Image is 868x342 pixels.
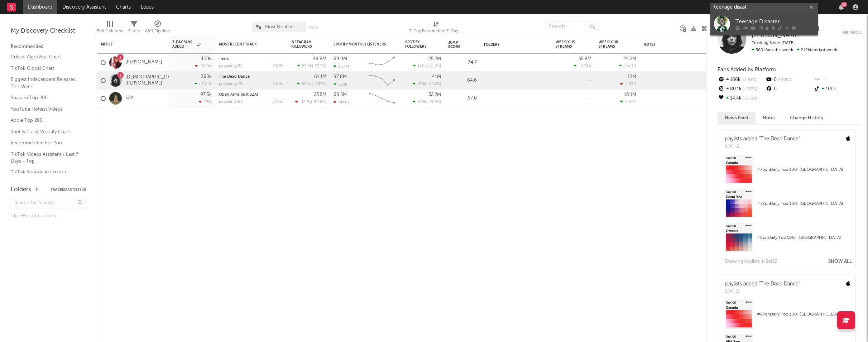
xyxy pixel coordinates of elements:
[620,82,636,86] div: -1.67 %
[366,90,398,107] svg: Chart title
[314,92,326,97] div: 23.5M
[719,189,855,223] a: #72onDaily Top 100: [GEOGRAPHIC_DATA]
[302,82,312,86] span: 80.1k
[718,75,765,85] div: 166k
[11,105,79,113] a: YouTube Hottest Videos
[11,169,79,183] a: TikTok Sounds Assistant / [DATE] Fastest Risers
[448,94,477,103] div: 67.0
[11,43,86,51] div: Recommended
[725,280,800,288] div: playlists added
[759,281,800,286] a: "The Dead Dance"
[51,188,86,192] button: Tracked Artists(3)
[219,100,243,104] div: popularity: 68
[172,40,195,49] span: 7-Day Fans Added
[11,128,79,136] a: Spotify Track Velocity Chart
[97,18,123,39] div: Edit Columns
[302,64,312,68] span: 57.8k
[313,57,326,61] div: 48.8M
[219,57,229,61] a: Tears
[718,94,765,103] div: 14.4k
[710,12,818,35] a: Teenage Disaster
[195,64,212,68] div: -50.9 %
[574,64,591,68] div: +2.74 %
[725,135,800,143] div: playlists added
[757,199,850,208] div: # 72 on Daily Top 100: [GEOGRAPHIC_DATA]
[599,40,625,49] span: Weekly UK Streams
[11,186,31,194] div: Folders
[428,64,440,68] span: -41.2 %
[145,27,170,35] div: A&R Pipeline
[752,41,795,45] span: Tracking Since: [DATE]
[841,2,847,7] div: 20
[718,85,765,94] div: 80.1k
[219,82,243,86] div: popularity: 79
[11,94,79,102] a: Shazam Top 200
[314,74,326,79] div: 61.1M
[718,67,776,72] span: Fans Added by Platform
[219,93,283,97] div: Open Arms (just SZA)
[735,17,814,26] div: Teenage Disaster
[334,57,347,61] div: 69.9M
[718,112,756,124] button: News Feed
[195,82,212,86] div: +70.1 %
[272,82,283,86] div: [DATE]
[265,25,294,29] span: Most Notified
[813,85,861,94] div: 100k
[579,57,591,61] div: 55.8M
[428,92,441,97] div: 32.2M
[313,64,325,68] span: -33.7 %
[448,40,466,49] div: Jump Score
[765,85,813,94] div: 0
[484,43,538,47] div: Folders
[413,100,441,104] div: ( )
[125,95,134,101] a: SZA
[291,40,316,49] div: Instagram Followers
[719,300,855,334] a: #87onDaily Top 100: [GEOGRAPHIC_DATA]
[201,74,212,79] div: 360k
[413,82,441,86] div: ( )
[11,27,86,35] div: My Discovery Checklist
[752,48,793,52] span: 360k fans this week
[545,21,599,32] input: Search...
[366,72,398,90] svg: Chart title
[11,64,79,72] a: TikTok Global Chart
[624,92,636,97] div: 18.1M
[313,82,325,86] span: +207 %
[725,288,800,295] div: [DATE]
[643,43,715,47] div: Notes
[219,42,273,47] div: Most Recent Track
[725,257,777,266] div: Showing playlist s 1- 3 of 22
[11,198,86,208] input: Search for folders...
[334,82,347,87] div: 529k
[101,42,154,47] div: Artist
[725,143,800,150] div: [DATE]
[219,57,283,61] div: Tears
[427,100,440,104] span: -19.9 %
[125,59,162,66] a: [PERSON_NAME]
[839,4,844,10] button: 20
[742,87,757,91] span: +207 %
[334,100,350,105] div: -446k
[297,82,326,86] div: ( )
[628,74,636,79] div: 12M
[719,223,855,257] a: #5onDaily Top 100: [GEOGRAPHIC_DATA]
[828,259,852,264] button: Show All
[765,75,813,85] div: 0
[759,136,800,141] a: "The Dead Dance"
[219,75,283,79] div: The Dead Dance
[428,57,441,61] div: 25.2M
[427,82,440,86] span: -2.92 %
[334,42,387,47] div: Spotify Monthly Listeners
[756,112,783,124] button: Notes
[199,100,212,104] div: -25 %
[448,76,477,85] div: 64.6
[757,165,850,174] div: # 76 on Daily Top 100: [GEOGRAPHIC_DATA]
[201,57,212,61] div: 409k
[11,116,79,124] a: Apple Top 200
[813,75,861,85] div: --
[432,74,441,79] div: 41M
[409,18,463,39] div: 7-Day Fans Added (7-Day Fans Added)
[842,25,861,40] button: Untrack
[757,233,850,242] div: # 5 on Daily Top 100: [GEOGRAPHIC_DATA]
[11,76,79,90] a: Biggest Independent Releases This Week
